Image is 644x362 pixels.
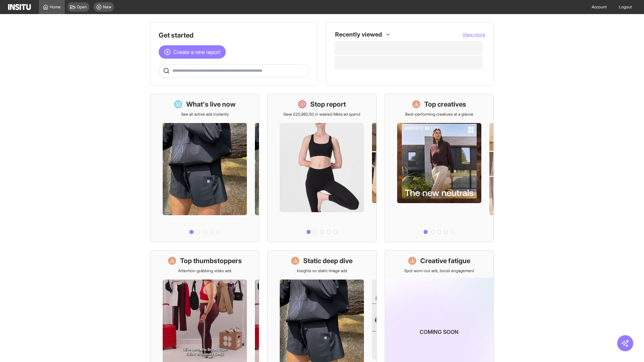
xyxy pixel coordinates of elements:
[181,112,229,117] p: See all active ads instantly
[424,100,466,109] h1: Top creatives
[150,94,259,242] a: What's live nowSee all active ads instantly
[186,100,236,109] h1: What's live now
[159,45,226,59] button: Create a new report
[463,32,485,37] span: View more
[267,94,376,242] a: Stop reportSave £20,982.50 in wasted Meta ad spend
[297,268,347,274] p: Insights on static image ads
[303,256,353,265] h1: Static deep dive
[77,4,87,10] span: Open
[405,112,473,117] p: Best-performing creatives at a glance
[180,256,242,265] h1: Top thumbstoppers
[178,268,231,274] p: Attention-grabbing video ads
[310,100,346,109] h1: Stop report
[463,31,485,38] button: View more
[8,4,31,10] img: Logo
[283,112,360,117] p: Save £20,982.50 in wasted Meta ad spend
[50,4,61,10] span: Home
[173,48,220,56] span: Create a new report
[159,31,310,40] h1: Get started
[385,94,494,242] a: Top creativesBest-performing creatives at a glance
[103,4,111,10] span: New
